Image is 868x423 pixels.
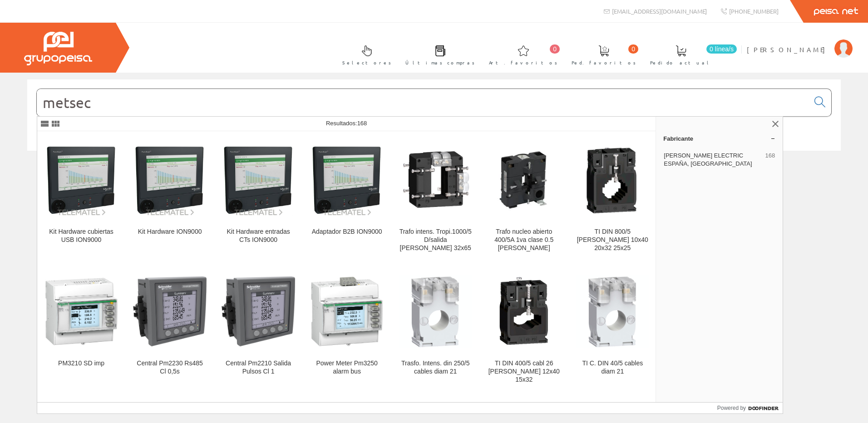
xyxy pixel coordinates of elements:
a: Kit Hardware entradas CTs ION9000 Kit Hardware entradas CTs ION9000 [214,132,302,263]
a: [PERSON_NAME] [747,38,853,46]
a: Central Pm2230 Rs485 Cl 0,5s Central Pm2230 Rs485 Cl 0,5s [126,263,214,394]
img: Trafo nucleo abierto 400/5A 1va clase 0.5 Schneider [487,143,561,216]
div: Power Meter Pm3250 alarm bus [310,359,384,376]
img: Central Pm2210 Salida Pulsos Cl 1 [222,275,295,348]
span: 0 línea/s [706,44,737,54]
div: Adaptador B2B ION9000 [310,228,384,236]
div: Kit Hardware cubiertas USB ION9000 [44,228,118,244]
span: Últimas compras [405,58,475,67]
a: Trafo intens. Tropi.1000/5 D/salida barras 32x65 Trafo intens. Tropi.1000/5 D/salida [PERSON_NAME... [391,132,479,263]
a: TI DIN 400/5 cabl 26 barr 12x40 15x32 TI DIN 400/5 cabl 26 [PERSON_NAME] 12x40 15x32 [480,263,568,394]
img: Central Pm2230 Rs485 Cl 0,5s [133,275,207,348]
a: PM3210 SD imp PM3210 SD imp [37,263,125,394]
img: TI DIN 800/5 barr 10x40 20x32 25x25 [576,143,649,216]
span: 168 [765,152,775,168]
img: TI DIN 400/5 cabl 26 barr 12x40 15x32 [487,275,561,348]
span: 0 [550,44,560,54]
div: © Grupo Peisa [27,162,841,170]
div: TI C. DIN 40/5 cables diam 21 [576,359,649,376]
img: Kit Hardware cubiertas USB ION9000 [44,143,118,216]
a: Kit Hardware cubiertas USB ION9000 Kit Hardware cubiertas USB ION9000 [37,132,125,263]
a: TI DIN 800/5 barr 10x40 20x32 25x25 TI DIN 800/5 [PERSON_NAME] 10x40 20x32 25x25 [568,132,656,263]
img: Trasfo. Intens. din 250/5 cables diam 21 [399,275,472,348]
div: Kit Hardware ION9000 [133,228,207,236]
div: TI DIN 400/5 cabl 26 [PERSON_NAME] 12x40 15x32 [487,359,561,384]
div: Central Pm2230 Rs485 Cl 0,5s [133,359,207,376]
div: Trasfo. Intens. din 250/5 cables diam 21 [399,359,472,376]
img: TI C. DIN 40/5 cables diam 21 [576,275,649,348]
a: Selectores [333,38,396,71]
img: Trafo intens. Tropi.1000/5 D/salida barras 32x65 [399,143,472,216]
span: Selectores [342,58,391,67]
span: Art. favoritos [489,58,557,67]
a: Fabricante [656,131,783,146]
div: Kit Hardware entradas CTs ION9000 [222,228,295,244]
a: Powered by [717,403,783,413]
a: Trafo nucleo abierto 400/5A 1va clase 0.5 Schneider Trafo nucleo abierto 400/5A 1va clase 0.5 [PE... [480,132,568,263]
span: Powered by [717,404,746,412]
span: Pedido actual [650,58,712,67]
img: Adaptador B2B ION9000 [310,143,384,216]
a: Kit Hardware ION9000 Kit Hardware ION9000 [126,132,214,263]
span: Resultados: [326,120,367,127]
input: Buscar... [37,89,809,116]
span: Ped. favoritos [572,58,636,67]
img: PM3210 SD imp [44,275,118,348]
a: Power Meter Pm3250 alarm bus Power Meter Pm3250 alarm bus [303,263,391,394]
a: Adaptador B2B ION9000 Adaptador B2B ION9000 [303,132,391,263]
img: Grupo Peisa [24,32,92,65]
span: [PHONE_NUMBER] [729,7,779,15]
a: TI C. DIN 40/5 cables diam 21 TI C. DIN 40/5 cables diam 21 [568,263,656,394]
img: Kit Hardware entradas CTs ION9000 [222,143,295,216]
div: Central Pm2210 Salida Pulsos Cl 1 [222,359,295,376]
div: Trafo nucleo abierto 400/5A 1va clase 0.5 [PERSON_NAME] [487,228,561,252]
span: 0 [628,44,638,54]
img: Kit Hardware ION9000 [133,143,207,216]
div: TI DIN 800/5 [PERSON_NAME] 10x40 20x32 25x25 [576,228,649,252]
span: [PERSON_NAME] ELECTRIC ESPAÑA, [GEOGRAPHIC_DATA] [664,152,761,168]
span: [PERSON_NAME] [747,45,830,54]
img: Power Meter Pm3250 alarm bus [310,275,384,348]
div: Trafo intens. Tropi.1000/5 D/salida [PERSON_NAME] 32x65 [399,228,472,252]
a: Trasfo. Intens. din 250/5 cables diam 21 Trasfo. Intens. din 250/5 cables diam 21 [391,263,479,394]
div: PM3210 SD imp [44,359,118,368]
span: [EMAIL_ADDRESS][DOMAIN_NAME] [612,7,707,15]
a: Central Pm2210 Salida Pulsos Cl 1 Central Pm2210 Salida Pulsos Cl 1 [214,263,302,394]
span: 168 [357,120,367,127]
a: Últimas compras [396,38,479,71]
